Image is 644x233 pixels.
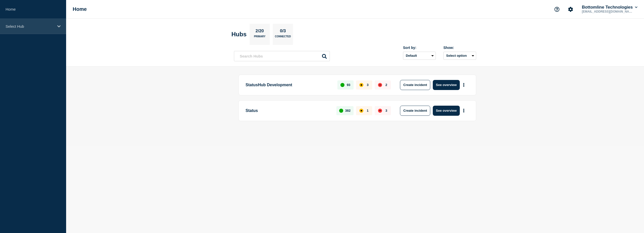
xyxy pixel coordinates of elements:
[433,106,460,116] button: See overview
[345,109,351,112] p: 382
[347,83,350,87] p: 93
[565,4,576,15] button: Account settings
[443,52,476,60] button: Select option
[400,80,430,90] button: Create incident
[340,83,344,87] div: up
[443,46,476,50] div: Show:
[339,109,343,113] div: up
[385,83,387,87] p: 2
[385,109,387,112] p: 3
[246,106,331,116] p: Status
[400,106,430,116] button: Create incident
[6,24,54,28] p: Select Hub
[254,28,266,35] p: 2/20
[359,109,363,113] div: affected
[231,31,247,38] h2: Hubs
[433,80,460,90] button: See overview
[378,109,382,113] div: down
[234,51,330,61] input: Search Hubs
[278,28,288,35] p: 0/3
[246,80,332,90] p: StatusHub Development
[254,35,265,40] p: Primary
[367,83,368,87] p: 3
[73,6,87,12] h1: Home
[378,83,382,87] div: down
[367,109,368,112] p: 1
[275,35,291,40] p: Connected
[581,10,633,13] p: [EMAIL_ADDRESS][DOMAIN_NAME]
[552,4,562,15] button: Support
[461,80,467,90] button: More actions
[461,106,467,115] button: More actions
[581,5,638,10] button: Bottomline Technologies
[403,46,436,50] div: Sort by:
[403,52,436,60] select: Sort by
[359,83,363,87] div: affected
